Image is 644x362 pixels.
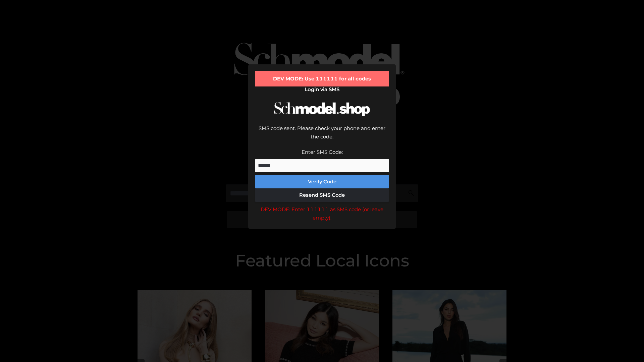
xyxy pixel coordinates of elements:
div: DEV MODE: Use 111111 for all codes [255,71,389,86]
label: Enter SMS Code: [302,149,343,155]
button: Resend SMS Code [255,188,389,202]
div: DEV MODE: Enter 111111 as SMS code (or leave empty). [255,205,389,222]
img: Schmodel Logo [272,96,372,122]
h2: Login via SMS [255,86,389,93]
div: SMS code sent. Please check your phone and enter the code. [255,124,389,148]
button: Verify Code [255,175,389,188]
